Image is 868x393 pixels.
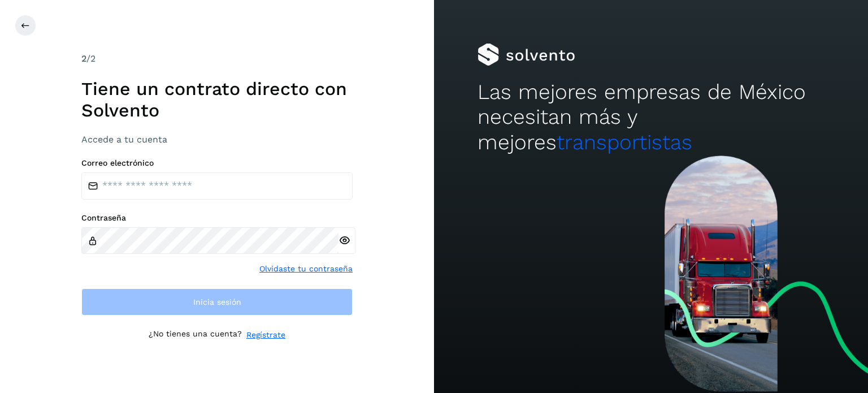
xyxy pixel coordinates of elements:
a: Olvidaste tu contraseña [259,263,353,275]
button: Inicia sesión [81,288,353,316]
p: ¿No tienes una cuenta? [149,329,242,341]
h1: Tiene un contrato directo con Solvento [81,78,353,122]
span: Inicia sesión [193,298,241,306]
label: Correo electrónico [81,158,353,168]
h2: Las mejores empresas de México necesitan más y mejores [478,80,824,155]
span: transportistas [557,130,692,154]
span: 2 [81,53,86,64]
h3: Accede a tu cuenta [81,134,353,145]
label: Contraseña [81,213,353,223]
a: Regístrate [246,329,285,341]
div: /2 [81,52,353,66]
